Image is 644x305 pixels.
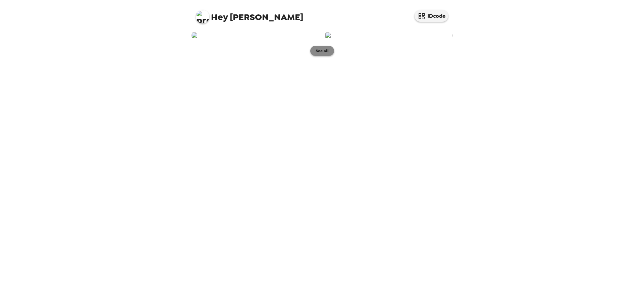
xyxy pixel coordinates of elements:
span: [PERSON_NAME] [196,7,303,22]
img: user-281253 [325,32,453,39]
button: See all [310,46,334,56]
button: IDcode [415,10,448,22]
span: Hey [211,11,228,23]
img: profile pic [196,10,209,23]
img: user-281263 [191,32,319,39]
